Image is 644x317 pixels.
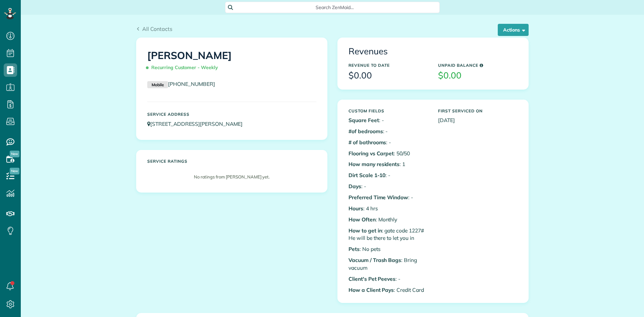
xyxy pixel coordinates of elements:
[136,25,172,33] a: All Contacts
[147,81,215,87] a: Mobile[PHONE_NUMBER]
[348,150,428,157] p: : 50/50
[147,81,168,89] small: Mobile
[348,127,428,135] p: : -
[498,24,529,36] button: Actions
[348,150,394,157] b: Flooring vs Carpet
[147,159,316,163] h5: Service ratings
[348,71,428,81] h3: $0.00
[147,62,221,73] span: Recurring Customer - Weekly
[348,194,428,201] p: : -
[348,227,428,242] p: : gate code 1227# He will be there to let you in
[348,245,428,253] p: : No pets
[348,128,383,135] b: #of bedrooms
[348,172,385,178] b: Dirt Scale 1-10
[348,109,428,113] h5: Custom Fields
[348,171,428,179] p: : -
[348,117,379,123] b: Square Feet
[348,47,518,56] h3: Revenues
[348,286,428,294] p: : Credit Card
[348,256,428,272] p: : Bring vacuum
[438,71,518,81] h3: $0.00
[151,174,313,180] p: No ratings from [PERSON_NAME] yet.
[438,109,518,113] h5: First Serviced On
[348,275,428,283] p: : -
[348,182,428,190] p: : -
[438,116,518,124] p: [DATE]
[348,286,394,293] b: How a Client Pays
[348,257,401,263] b: Vacuum / Trash Bags
[348,216,376,223] b: How Often
[348,116,428,124] p: : -
[348,216,428,223] p: : Monthly
[348,194,408,201] b: Preferred Time Window
[348,63,428,67] h5: Revenue to Date
[10,168,19,174] span: New
[10,151,19,157] span: New
[348,160,428,168] p: : 1
[348,139,428,146] p: : -
[348,227,382,234] b: How to get in
[147,112,316,116] h5: Service Address
[348,183,361,190] b: Days
[348,246,360,252] b: Pets
[348,139,386,146] b: # of bathrooms
[142,25,172,32] span: All Contacts
[348,161,399,167] b: How many residents
[147,50,316,73] h1: [PERSON_NAME]
[147,120,249,127] a: [STREET_ADDRESS][PERSON_NAME]
[348,205,363,212] b: Hours
[348,205,428,212] p: : 4 hrs
[348,275,395,282] b: Client's Pet Peeves
[438,63,518,67] h5: Unpaid Balance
